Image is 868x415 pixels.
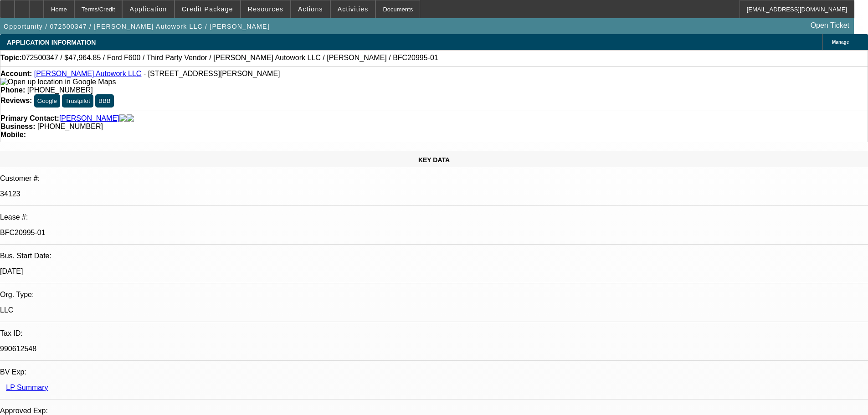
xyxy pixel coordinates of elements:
[0,131,26,138] strong: Mobile:
[807,18,853,33] a: Open Ticket
[291,0,330,18] button: Actions
[0,97,32,104] strong: Reviews:
[418,156,450,164] span: KEY DATA
[832,40,849,45] span: Manage
[59,114,119,123] a: [PERSON_NAME]
[331,0,375,18] button: Activities
[0,114,59,123] strong: Primary Contact:
[0,70,32,77] strong: Account:
[175,0,240,18] button: Credit Package
[0,78,116,86] a: View Google Maps
[248,5,283,13] span: Resources
[0,78,116,86] img: Open up location in Google Maps
[0,123,35,130] strong: Business:
[34,70,142,77] a: [PERSON_NAME] Autowork LLC
[34,94,60,108] button: Google
[127,114,134,123] img: linkedin-icon.png
[22,54,438,62] span: 072500347 / $47,964.85 / Ford F600 / Third Party Vendor / [PERSON_NAME] Autowork LLC / [PERSON_NA...
[0,54,22,62] strong: Topic:
[144,70,280,77] span: - [STREET_ADDRESS][PERSON_NAME]
[241,0,290,18] button: Resources
[7,39,96,46] span: APPLICATION INFORMATION
[123,0,174,18] button: Application
[6,384,48,391] a: LP Summary
[27,86,93,94] span: [PHONE_NUMBER]
[0,86,25,94] strong: Phone:
[182,5,233,13] span: Credit Package
[119,114,127,123] img: facebook-icon.png
[37,123,103,130] span: [PHONE_NUMBER]
[129,5,167,13] span: Application
[95,94,114,108] button: BBB
[338,5,369,13] span: Activities
[62,94,93,108] button: Trustpilot
[4,23,270,30] span: Opportunity / 072500347 / [PERSON_NAME] Autowork LLC / [PERSON_NAME]
[298,5,323,13] span: Actions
